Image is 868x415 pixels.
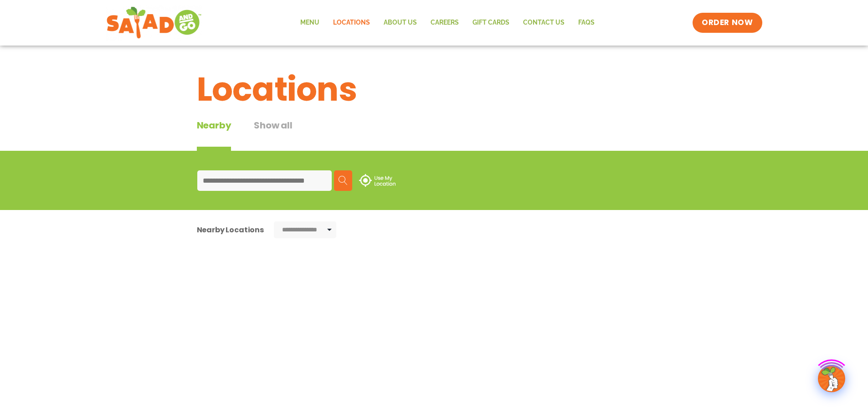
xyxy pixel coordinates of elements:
div: Nearby Locations [197,224,264,236]
a: Locations [326,12,377,33]
img: search.svg [339,176,348,185]
nav: Menu [293,12,601,33]
a: About Us [377,12,424,33]
img: new-SAG-logo-768×292 [106,5,202,41]
a: ORDER NOW [693,13,762,33]
div: Tabbed content [197,118,315,151]
button: Show all [254,118,292,151]
div: Nearby [197,118,231,151]
a: Careers [424,12,466,33]
img: use-location.svg [359,174,395,187]
span: ORDER NOW [702,17,753,28]
a: Contact Us [516,12,571,33]
a: FAQs [571,12,601,33]
h1: Locations [197,65,672,114]
a: GIFT CARDS [466,12,516,33]
a: Menu [293,12,326,33]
